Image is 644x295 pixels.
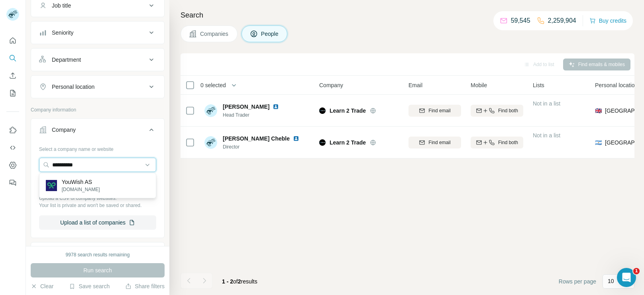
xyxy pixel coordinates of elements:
div: Select a company name or website [39,143,156,153]
div: Personal location [52,83,94,91]
span: of [233,278,238,285]
img: Logo of Learn 2 Trade [319,107,326,114]
button: Industry [31,244,164,263]
span: [PERSON_NAME] [223,103,269,111]
span: 🇬🇧 [595,107,602,115]
span: 0 selected [200,81,226,89]
span: results [222,278,257,285]
button: Search [6,51,19,65]
span: People [261,30,279,38]
span: Company [319,81,343,89]
button: Buy credits [589,15,626,26]
p: Your list is private and won't be saved or shared. [39,202,156,209]
span: Find both [498,107,518,114]
iframe: Intercom live chat [617,268,636,287]
p: Upload a CSV of company websites. [39,195,156,202]
span: Head Trader [223,111,282,119]
p: 2,259,904 [548,16,576,25]
span: Personal location [595,81,638,89]
span: Find email [428,139,450,146]
button: Use Surfe API [6,141,19,155]
button: Find email [408,137,461,148]
p: 59,545 [511,16,530,25]
span: Find both [498,139,518,146]
div: Company [52,126,76,134]
img: Avatar [204,136,217,149]
span: Not in a list [533,132,560,139]
span: 1 [633,268,640,274]
button: Seniority [31,23,164,42]
span: Lists [533,81,544,89]
span: Companies [200,30,229,38]
img: LinkedIn logo [293,135,299,142]
span: 🇦🇷 [595,139,602,147]
button: Clear [31,282,53,290]
div: Seniority [52,29,73,37]
button: Enrich CSV [6,68,19,83]
button: Department [31,50,164,69]
img: YouWish AS [46,180,57,191]
button: Find email [408,105,461,117]
span: [PERSON_NAME] Cheble [223,135,290,143]
button: Feedback [6,176,19,190]
button: Company [31,120,164,143]
span: Learn 2 Trade [330,139,366,147]
button: Find both [471,105,523,117]
button: Find both [471,137,523,148]
button: Quick start [6,33,19,48]
div: 9978 search results remaining [66,251,130,258]
button: Upload a list of companies [39,215,156,230]
div: Job title [52,2,71,10]
button: Personal location [31,77,164,96]
p: YouWish AS [62,178,100,186]
button: Save search [69,282,110,290]
button: My lists [6,86,19,100]
span: Not in a list [533,100,560,107]
p: Company information [31,106,165,113]
h4: Search [181,10,634,21]
button: Use Surfe on LinkedIn [6,123,19,137]
img: Avatar [204,104,217,117]
span: Director [223,143,302,150]
img: Logo of Learn 2 Trade [319,139,326,146]
p: 10 [608,277,614,285]
button: Share filters [125,282,165,290]
span: Find email [428,107,450,114]
p: [DOMAIN_NAME] [62,186,100,193]
span: Rows per page [559,277,596,285]
div: Department [52,56,81,64]
button: Dashboard [6,158,19,172]
img: LinkedIn logo [273,104,279,110]
span: 2 [238,278,241,285]
span: Email [408,81,422,89]
span: Learn 2 Trade [330,107,366,115]
span: Mobile [471,81,487,89]
span: 1 - 2 [222,278,233,285]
